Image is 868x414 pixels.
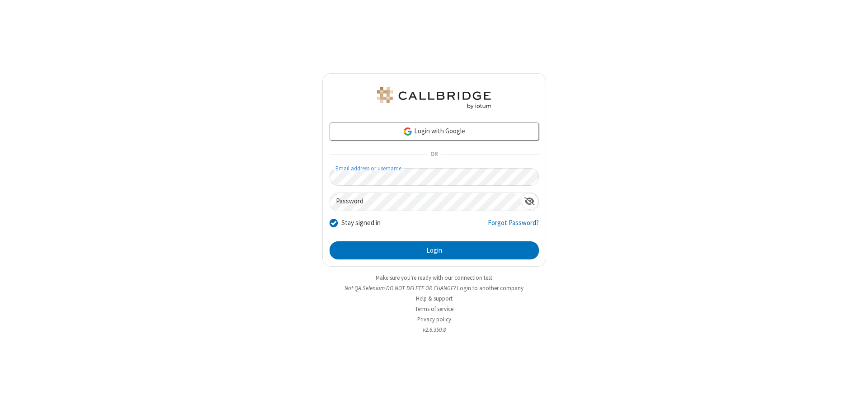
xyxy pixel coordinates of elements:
a: Login with Google [330,122,539,141]
input: Email address or username [330,168,539,186]
button: Login to another company [457,284,524,292]
img: google-icon.png [403,127,413,136]
a: Help & support [416,295,453,302]
a: Make sure you're ready with our connection test [376,274,492,282]
div: Show password [521,193,538,210]
li: Not QA Selenium DO NOT DELETE OR CHANGE? [322,284,546,292]
span: OR [427,148,441,161]
input: Password [330,193,521,211]
button: Login [330,241,539,259]
img: QA Selenium DO NOT DELETE OR CHANGE [375,87,493,109]
a: Forgot Password? [488,218,539,235]
li: v2.6.350.8 [322,325,546,334]
label: Stay signed in [341,218,381,228]
a: Terms of service [415,305,453,313]
a: Privacy policy [417,315,451,323]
